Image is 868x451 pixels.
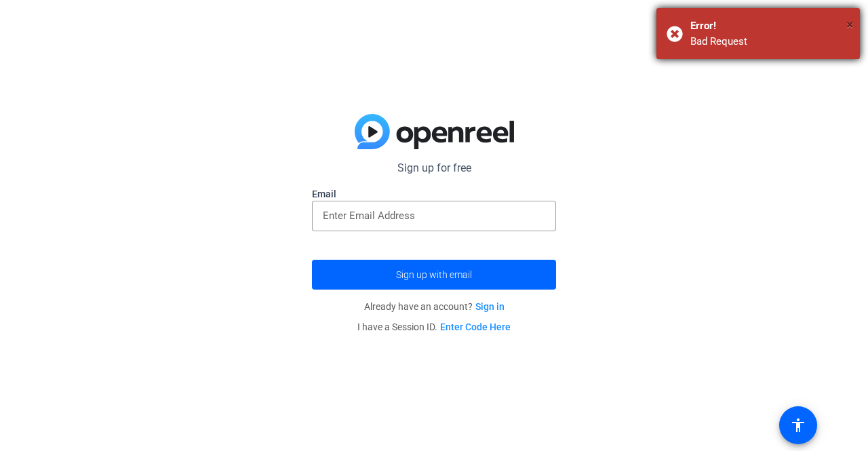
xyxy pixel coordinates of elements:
[312,187,556,201] label: Email
[790,417,806,433] mat-icon: accessibility
[364,301,505,312] span: Already have an account?
[312,160,556,176] p: Sign up for free
[440,321,511,332] a: Enter Code Here
[323,208,545,224] input: Enter Email Address
[846,16,854,33] span: ×
[690,34,850,50] div: Bad Request
[690,18,850,34] div: Error!
[312,260,556,290] button: Sign up with email
[846,14,854,35] button: Close
[355,114,514,149] img: blue-gradient.svg
[475,301,505,312] a: Sign in
[357,321,511,332] span: I have a Session ID.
